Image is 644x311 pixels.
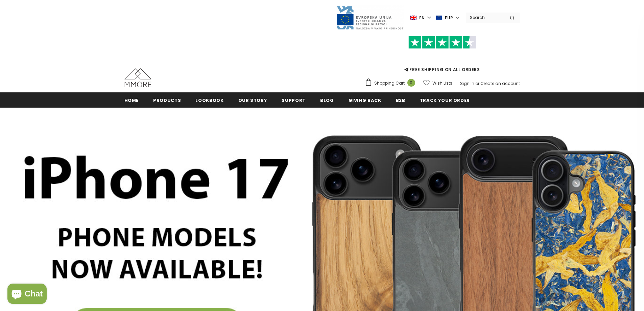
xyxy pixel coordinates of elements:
[195,97,223,104] span: Lookbook
[336,5,404,30] img: Javni Razpis
[420,92,470,108] a: Track your order
[365,39,520,72] span: FREE SHIPPING ON ALL ORDERS
[410,15,416,21] img: i-lang-1.png
[124,92,139,108] a: Home
[238,92,267,108] a: Our Story
[153,97,181,104] span: Products
[349,92,381,108] a: Giving back
[423,77,452,89] a: Wish Lists
[320,97,334,104] span: Blog
[396,97,405,104] span: B2B
[475,81,479,86] span: or
[124,68,151,87] img: MMORE Cases
[282,92,306,108] a: support
[480,81,520,86] a: Create an account
[408,36,476,49] img: Trust Pilot Stars
[282,97,306,104] span: support
[365,78,419,88] a: Shopping Cart 0
[460,81,474,86] a: Sign In
[419,15,425,21] span: en
[336,15,404,20] a: Javni Razpis
[396,92,405,108] a: B2B
[407,79,415,87] span: 0
[445,15,453,21] span: EUR
[374,80,405,87] span: Shopping Cart
[320,92,334,108] a: Blog
[238,97,267,104] span: Our Story
[365,49,520,66] iframe: Customer reviews powered by Trustpilot
[466,13,505,22] input: Search Site
[432,80,452,87] span: Wish Lists
[153,92,181,108] a: Products
[349,97,381,104] span: Giving back
[195,92,223,108] a: Lookbook
[420,97,470,104] span: Track your order
[5,284,49,306] inbox-online-store-chat: Shopify online store chat
[124,97,139,104] span: Home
